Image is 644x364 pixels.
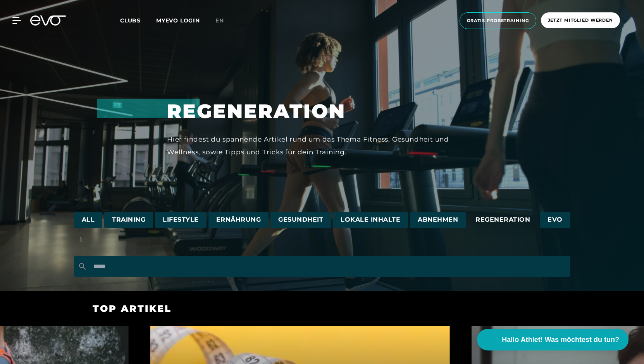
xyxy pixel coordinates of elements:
[270,212,331,228] a: Gesundheit
[215,16,233,25] a: en
[215,17,224,24] span: en
[457,12,539,29] a: Gratis Probetraining
[104,212,153,228] a: Training
[74,232,88,247] span: 1
[120,17,141,24] span: Clubs
[74,236,88,244] a: 1
[93,303,551,314] h3: Top Artikel
[502,335,619,345] span: Hallo Athlet! Was möchtest du tun?
[120,17,156,24] a: Clubs
[155,212,207,228] a: Lifestyle
[167,99,346,123] a: Regeneration
[410,212,466,228] a: Abnehmen
[468,212,538,228] a: Regeneration
[156,17,200,24] a: MYEVO LOGIN
[540,212,570,228] a: EVO
[548,17,613,24] span: Jetzt Mitglied werden
[333,212,408,228] a: Lokale Inhalte
[208,212,269,228] a: Ernährung
[477,329,629,350] button: Hallo Athlet! Was möchtest du tun?
[467,17,529,24] span: Gratis Probetraining
[74,212,103,228] a: All
[167,133,477,158] div: Hier findest du spannende Artikel rund um das Thema Fitness, Gesundheit und Wellness, sowie Tipps...
[539,12,622,29] a: Jetzt Mitglied werden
